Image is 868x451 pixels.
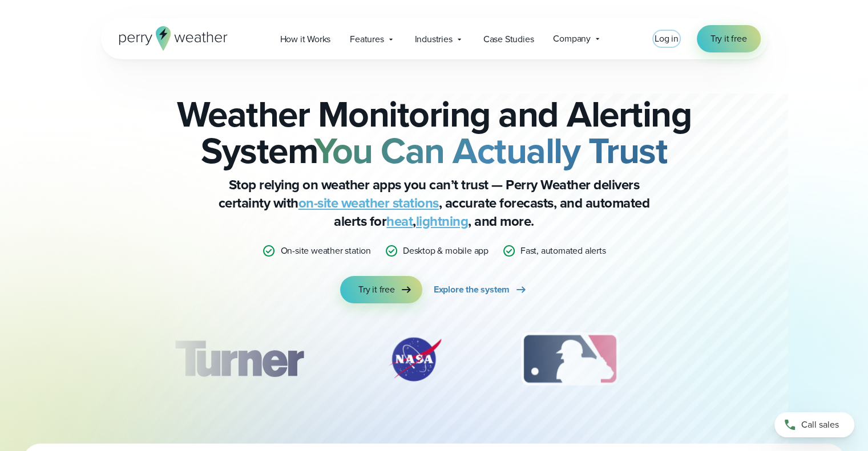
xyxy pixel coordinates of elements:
[403,244,488,258] p: Desktop & mobile app
[386,211,413,231] a: heat
[434,276,528,303] a: Explore the system
[710,32,747,46] span: Try it free
[206,176,663,230] p: Stop relying on weather apps you can’t trust — Perry Weather delivers certainty with , accurate f...
[158,96,710,169] h2: Weather Monitoring and Alerting System
[655,32,679,45] span: Log in
[415,32,453,46] span: Industries
[801,418,839,432] span: Call sales
[510,331,630,388] img: MLB.svg
[434,283,510,296] span: Explore the system
[685,331,776,388] div: 4 of 12
[474,27,544,51] a: Case Studies
[280,32,331,46] span: How it Works
[483,32,534,46] span: Case Studies
[375,331,455,388] div: 2 of 12
[520,244,606,258] p: Fast, automated alerts
[553,32,591,46] span: Company
[340,276,422,303] a: Try it free
[655,32,679,46] a: Log in
[158,331,320,388] div: 1 of 12
[314,124,667,177] strong: You Can Actually Trust
[271,27,341,51] a: How it Works
[158,331,320,388] img: Turner-Construction_1.svg
[510,331,630,388] div: 3 of 12
[158,331,710,393] div: slideshow
[685,331,776,388] img: PGA.svg
[697,25,761,52] a: Try it free
[358,283,395,296] span: Try it free
[298,193,439,213] a: on-site weather stations
[774,412,854,437] a: Call sales
[350,32,383,46] span: Features
[280,244,370,258] p: On-site weather station
[416,211,469,231] a: lightning
[375,331,455,388] img: NASA.svg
